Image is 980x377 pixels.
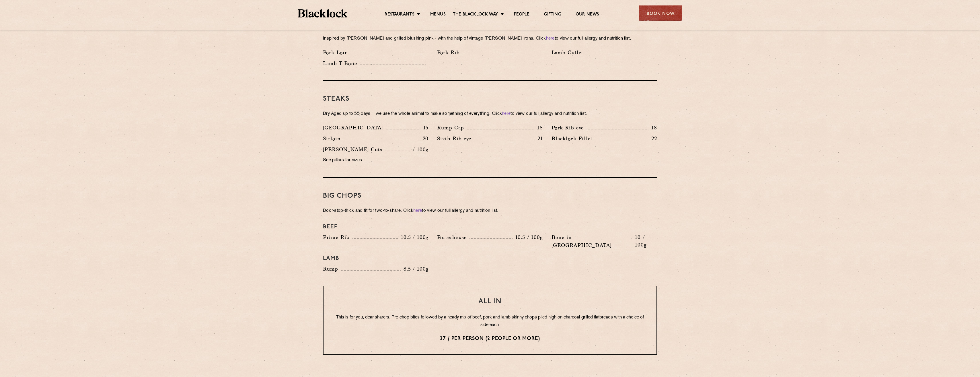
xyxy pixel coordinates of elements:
p: 10.5 / 100g [398,234,428,241]
p: Porterhouse [437,233,469,241]
p: Rump [323,265,341,273]
a: The Blacklock Way [453,12,498,18]
h4: Lamb [323,255,657,262]
p: 21 [535,135,543,142]
p: Prime Rib [323,233,352,241]
a: here [546,36,555,41]
p: 10.5 / 100g [513,234,543,241]
p: 8.5 / 100g [401,265,428,273]
p: Rump Cap [437,124,467,132]
h3: Big Chops [323,192,657,200]
a: People [514,12,529,18]
a: here [413,209,422,213]
p: Dry Aged up to 55 days − we use the whole animal to make something of everything. Click to view o... [323,110,657,118]
p: Pork Rib [437,48,463,57]
p: Pork Loin [323,48,351,57]
p: Blacklock Fillet [552,135,595,143]
a: Menus [430,12,446,18]
h4: Beef [323,224,657,230]
p: Lamb Cutlet [552,48,586,57]
p: Bone in [GEOGRAPHIC_DATA] [552,233,632,249]
p: 18 [648,124,657,131]
div: Book Now [639,5,682,21]
p: This is for you, dear sharers. Pre-chop bites followed by a heady mix of beef, pork and lamb skin... [335,314,645,329]
p: [GEOGRAPHIC_DATA] [323,124,386,132]
a: Gifting [544,12,561,18]
p: / 100g [410,146,428,153]
img: BL_Textured_Logo-footer-cropped.svg [298,9,348,18]
p: 18 [534,124,543,131]
p: 15 [420,124,429,131]
p: 10 / 100g [632,234,657,248]
a: Restaurants [385,12,414,18]
p: Inspired by [PERSON_NAME] and grilled blushing pink - with the help of vintage [PERSON_NAME] iron... [323,35,657,43]
p: 22 [648,135,657,142]
p: See pillars for sizes [323,156,428,164]
p: Pork Rib-eye [552,124,587,132]
p: Sixth Rib-eye [437,135,474,143]
p: Door-stop-thick and fit for two-to-share. Click to view our full allergy and nutrition list. [323,207,657,215]
h3: All In [335,298,645,305]
p: Sirloin [323,135,344,143]
a: here [502,112,511,116]
p: 27 / per person (2 people or more) [335,335,645,343]
a: Our News [576,12,599,18]
p: Lamb T-Bone [323,59,360,67]
p: 20 [420,135,429,142]
h3: Steaks [323,95,657,103]
p: [PERSON_NAME] Cuts [323,145,385,153]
